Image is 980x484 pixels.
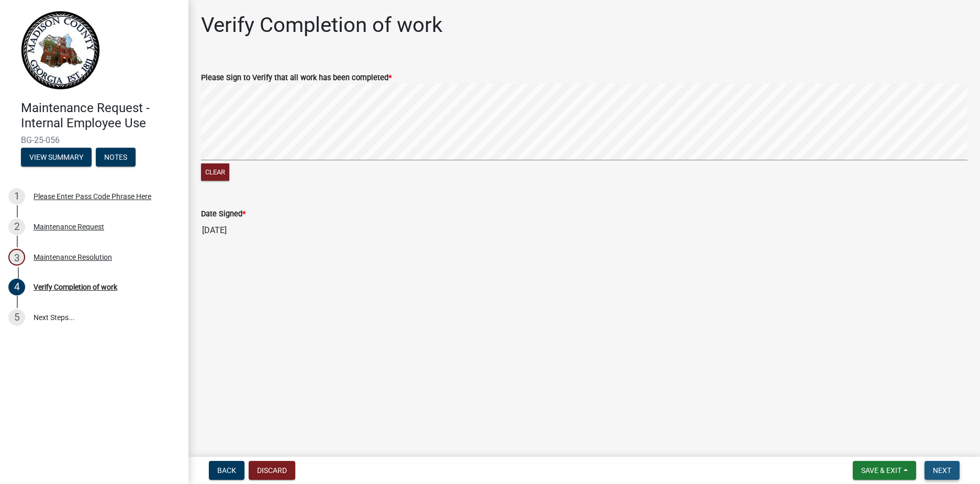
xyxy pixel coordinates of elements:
[8,218,25,235] div: 2
[933,466,951,475] span: Next
[853,461,916,480] button: Save & Exit
[21,11,100,90] img: Madison County, Georgia
[201,13,442,38] h1: Verify Completion of work
[201,163,229,181] button: Clear
[8,279,25,295] div: 4
[249,461,295,480] button: Discard
[21,135,168,145] span: BG-25-056
[201,74,392,82] label: Please Sign to Verify that all work has been completed
[201,211,246,218] label: Date Signed
[21,148,92,167] button: View Summary
[96,153,136,162] wm-modal-confirm: Notes
[925,461,960,480] button: Next
[34,283,117,291] div: Verify Completion of work
[34,193,151,200] div: Please Enter Pass Code Phrase Here
[34,223,104,230] div: Maintenance Request
[96,148,136,167] button: Notes
[217,466,236,475] span: Back
[8,309,25,326] div: 5
[8,188,25,205] div: 1
[21,101,180,131] h4: Maintenance Request - Internal Employee Use
[8,249,25,266] div: 3
[21,153,92,162] wm-modal-confirm: Summary
[209,461,244,480] button: Back
[34,254,112,261] div: Maintenance Resolution
[861,466,901,475] span: Save & Exit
